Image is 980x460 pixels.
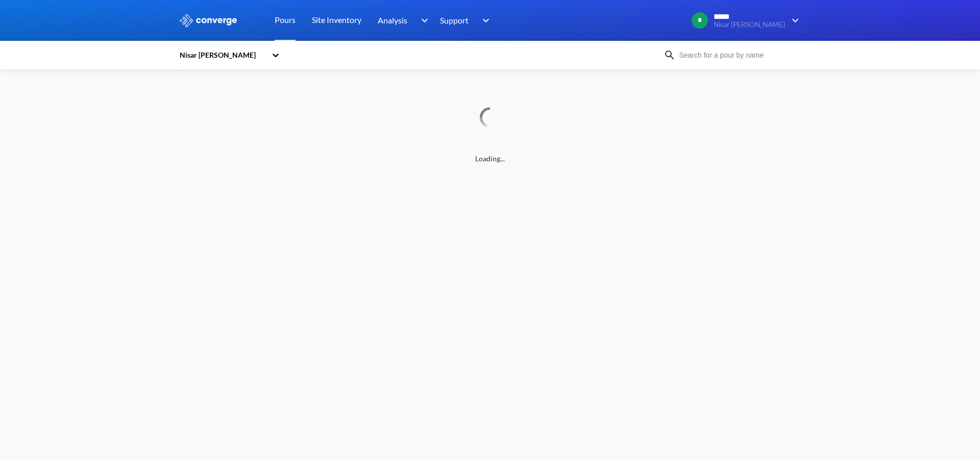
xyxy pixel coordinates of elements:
img: downArrow.svg [785,14,801,27]
input: Search for a pour by name [676,50,799,61]
span: Analysis [378,14,407,27]
img: logo_ewhite.svg [179,14,238,27]
img: downArrow.svg [476,14,492,27]
img: icon-search.svg [664,49,676,61]
span: Support [440,14,469,27]
span: Nisar [PERSON_NAME] [714,21,785,29]
span: Loading... [179,153,801,164]
img: downArrow.svg [414,14,431,27]
div: Nisar [PERSON_NAME] [179,50,266,61]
